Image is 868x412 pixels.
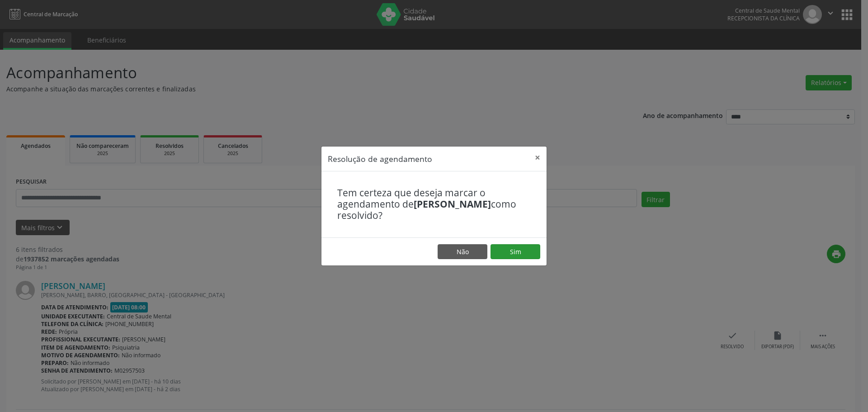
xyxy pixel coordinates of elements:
[328,153,432,165] h5: Resolução de agendamento
[438,244,487,260] button: Não
[528,147,547,169] button: Close
[414,198,491,210] b: [PERSON_NAME]
[337,187,531,222] h4: Tem certeza que deseja marcar o agendamento de como resolvido?
[491,244,540,260] button: Sim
